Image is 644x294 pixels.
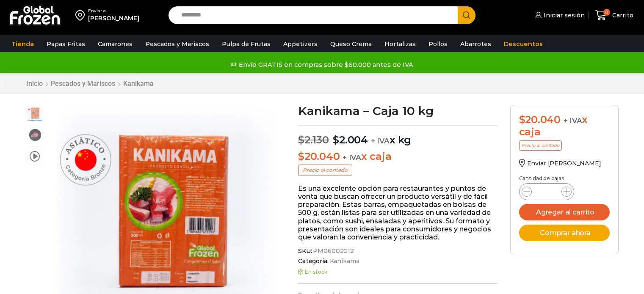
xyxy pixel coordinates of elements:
a: Hortalizas [380,36,420,52]
button: Agregar al carrito [519,204,610,220]
span: 0 [603,9,610,16]
p: Cantidad de cajas [519,176,610,181]
bdi: 20.040 [519,113,561,126]
p: Precio al contado [519,140,562,151]
span: Enviar [PERSON_NAME] [527,159,601,167]
span: + IVA [343,153,361,162]
a: Kanikama [123,80,154,88]
span: + IVA [371,137,390,145]
span: $ [298,134,304,146]
a: Enviar [PERSON_NAME] [519,159,601,167]
bdi: 2.004 [333,134,368,146]
h1: Kanikama – Caja 10 kg [298,105,498,117]
nav: Breadcrumb [26,80,154,88]
span: kanikama [26,126,43,143]
span: PM06002012 [312,247,354,255]
span: $ [333,134,339,146]
span: + IVA [564,116,582,125]
a: 0 Carrito [593,5,636,25]
a: Pescados y Mariscos [50,80,116,88]
input: Product quantity [539,186,555,198]
p: x caja [298,151,498,163]
a: Iniciar sesión [533,7,585,24]
a: Inicio [26,80,43,88]
a: Pulpa de Frutas [218,36,275,52]
span: SKU: [298,247,498,255]
img: address-field-icon.svg [75,8,88,22]
span: Carrito [610,11,633,19]
span: Categoría: [298,258,498,265]
span: kanikama [26,105,43,122]
bdi: 2.130 [298,134,329,146]
span: $ [519,113,525,126]
a: Appetizers [279,36,322,52]
p: En stock [298,269,498,275]
a: Pollos [424,36,452,52]
a: Tienda [7,36,38,52]
bdi: 20.040 [298,150,340,162]
span: Iniciar sesión [542,11,585,19]
p: Es una excelente opción para restaurantes y puntos de venta que buscan ofrecer un producto versát... [298,184,498,241]
button: Comprar ahora [519,225,610,241]
a: Kanikama [329,258,359,265]
span: $ [298,150,304,162]
p: Precio al contado [298,165,352,176]
a: Descuentos [500,36,547,52]
div: x caja [519,114,610,138]
a: Abarrotes [456,36,495,52]
div: Enviar a [88,8,139,14]
a: Queso Crema [326,36,376,52]
div: [PERSON_NAME] [88,14,139,22]
button: Search button [458,6,475,24]
p: x kg [298,125,498,146]
a: Papas Fritas [42,36,89,52]
a: Camarones [94,36,137,52]
a: Pescados y Mariscos [141,36,213,52]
